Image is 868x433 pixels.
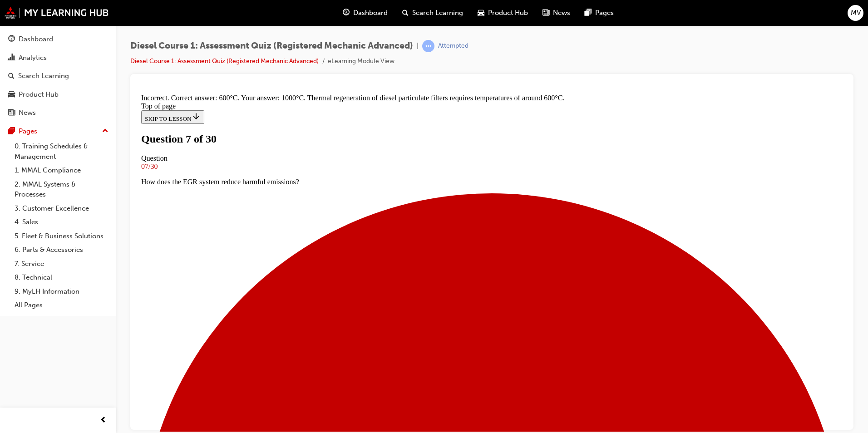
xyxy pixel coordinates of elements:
[353,8,388,18] span: Dashboard
[478,7,484,19] span: car-icon
[7,25,63,32] span: SKIP TO LESSON
[4,104,112,121] a: News
[412,8,463,18] span: Search Learning
[4,68,112,84] a: Search Learning
[102,125,108,137] span: up-icon
[4,72,705,80] div: 07/30
[130,41,413,51] span: Diesel Course 1: Assessment Quiz (Registered Mechanic Advanced)
[417,41,419,51] span: |
[11,163,112,177] a: 1. MMAL Compliance
[335,4,395,22] a: guage-iconDashboard
[4,29,112,123] button: DashboardAnalyticsSearch LearningProduct HubNews
[595,8,614,18] span: Pages
[8,128,15,136] span: pages-icon
[11,229,112,243] a: 5. Fleet & Business Solutions
[11,202,112,216] a: 3. Customer Excellence
[395,4,470,22] a: search-iconSearch Learning
[470,4,535,22] a: car-iconProduct Hub
[848,5,863,21] button: MV
[577,4,621,22] a: pages-iconPages
[11,257,112,271] a: 7. Service
[4,64,705,72] div: Question
[8,54,15,62] span: chart-icon
[438,42,469,50] div: Attempted
[4,49,112,66] a: Analytics
[585,7,592,19] span: pages-icon
[402,7,409,19] span: search-icon
[4,20,67,34] button: SKIP TO LESSON
[11,177,112,202] a: 2. MMAL Systems & Processes
[19,108,36,118] div: News
[4,4,705,12] div: Incorrect. Correct answer: 600°C. Your answer: 1000°C. Thermal regeneration of diesel particulate...
[343,7,350,19] span: guage-icon
[11,139,112,163] a: 0. Training Schedules & Management
[11,215,112,229] a: 4. Sales
[4,88,705,96] p: How does the EGR system reduce harmful emissions?
[4,31,112,48] a: Dashboard
[4,86,112,103] a: Product Hub
[328,56,395,67] li: eLearning Module View
[8,72,15,80] span: search-icon
[535,4,577,22] a: news-iconNews
[4,123,112,140] button: Pages
[11,271,112,285] a: 8. Technical
[553,8,570,18] span: News
[542,7,549,19] span: news-icon
[11,285,112,299] a: 9. MyLH Information
[19,53,47,63] div: Analytics
[19,89,59,100] div: Product Hub
[19,126,37,137] div: Pages
[18,71,69,81] div: Search Learning
[11,243,112,257] a: 6. Parts & Accessories
[19,34,53,44] div: Dashboard
[8,109,15,117] span: news-icon
[11,298,112,312] a: All Pages
[488,8,528,18] span: Product Hub
[851,8,861,18] span: MV
[422,40,434,52] span: learningRecordVerb_ATTEMPT-icon
[5,7,109,19] img: mmal
[8,91,15,99] span: car-icon
[8,35,15,44] span: guage-icon
[100,415,107,426] span: prev-icon
[4,12,705,20] div: Top of page
[4,43,705,55] h1: Question 7 of 30
[130,57,319,65] a: Diesel Course 1: Assessment Quiz (Registered Mechanic Advanced)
